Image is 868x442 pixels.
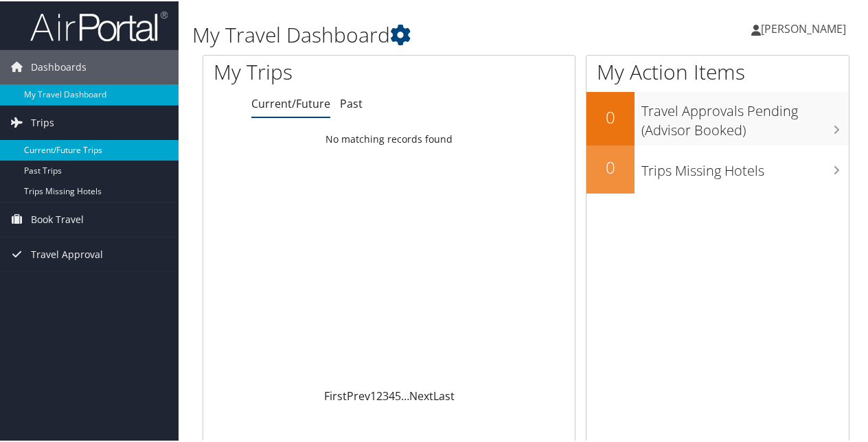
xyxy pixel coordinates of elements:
span: Book Travel [31,201,84,235]
a: Past [340,95,363,110]
a: Prev [347,387,370,402]
a: 0Trips Missing Hotels [586,144,849,192]
a: 3 [382,387,389,402]
a: Next [409,387,433,402]
a: [PERSON_NAME] [751,7,860,48]
a: Last [433,387,455,402]
span: Dashboards [31,49,87,83]
a: 2 [376,387,382,402]
h2: 0 [586,104,635,128]
span: [PERSON_NAME] [761,20,846,35]
a: First [324,387,347,402]
h3: Trips Missing Hotels [641,153,849,179]
span: Travel Approval [31,236,103,270]
a: 4 [389,387,395,402]
h1: My Action Items [586,56,849,85]
h2: 0 [586,154,635,178]
td: No matching records found [203,126,575,150]
a: Current/Future [251,95,330,110]
a: 1 [370,387,376,402]
h1: My Travel Dashboard [192,19,637,48]
span: Trips [31,104,54,139]
h1: My Trips [214,56,410,85]
span: … [401,387,409,402]
a: 0Travel Approvals Pending (Advisor Booked) [586,91,849,143]
img: airportal-logo.png [30,9,168,41]
a: 5 [395,387,401,402]
h3: Travel Approvals Pending (Advisor Booked) [641,93,849,139]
